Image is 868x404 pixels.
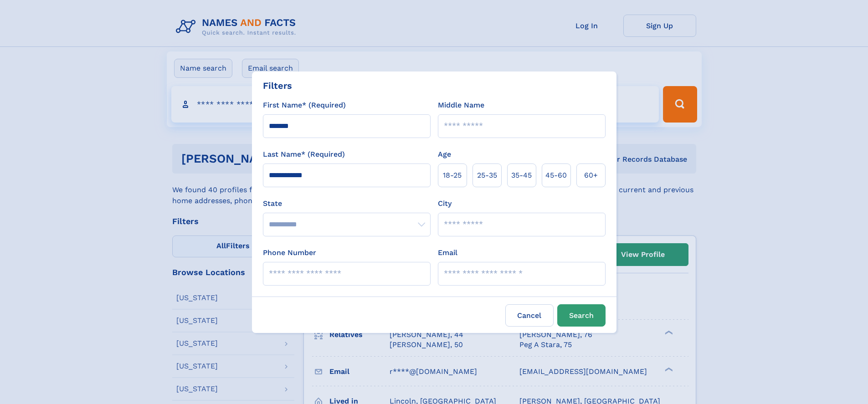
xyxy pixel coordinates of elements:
label: Phone Number [263,247,316,258]
span: 35‑45 [511,170,532,181]
label: Cancel [505,304,554,327]
label: First Name* (Required) [263,100,346,111]
label: Age [438,149,451,160]
label: Last Name* (Required) [263,149,345,160]
span: 18‑25 [443,170,462,181]
span: 45‑60 [545,170,567,181]
button: Search [557,304,606,327]
span: 25‑35 [477,170,497,181]
label: Email [438,247,457,258]
span: 60+ [584,170,598,181]
label: State [263,198,431,209]
label: Middle Name [438,100,484,111]
div: Filters [263,79,292,92]
label: City [438,198,452,209]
